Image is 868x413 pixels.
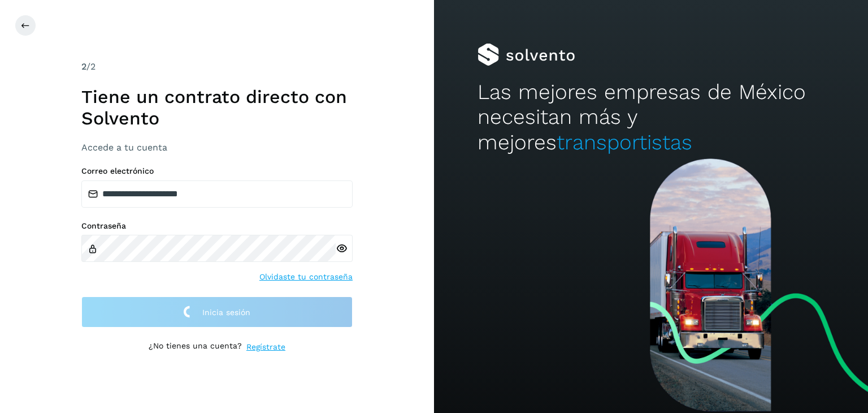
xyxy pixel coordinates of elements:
label: Correo electrónico [81,166,353,176]
span: 2 [81,61,86,72]
span: transportistas [557,130,692,154]
p: ¿No tienes una cuenta? [149,341,242,353]
h2: Las mejores empresas de México necesitan más y mejores [478,80,824,155]
div: /2 [81,60,353,74]
a: Regístrate [246,341,285,353]
h3: Accede a tu cuenta [81,142,353,153]
button: Inicia sesión [81,296,353,328]
h1: Tiene un contrato directo con Solvento [81,86,353,130]
a: Olvidaste tu contraseña [259,271,353,283]
label: Contraseña [81,221,353,231]
span: Inicia sesión [202,308,250,316]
